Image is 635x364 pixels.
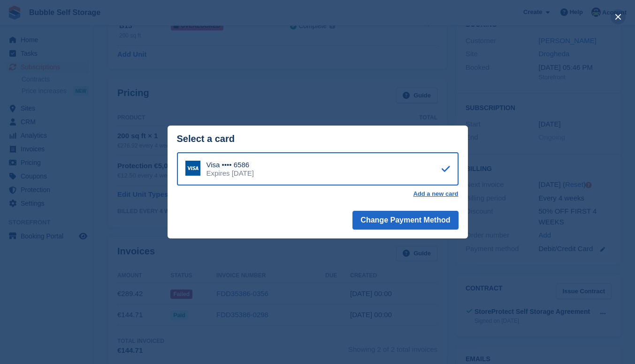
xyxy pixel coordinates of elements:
[207,169,254,178] div: Expires [DATE]
[207,161,254,169] div: Visa •••• 6586
[352,211,458,230] button: Change Payment Method
[413,190,458,198] a: Add a new card
[185,161,200,176] img: Visa Logo
[611,9,626,24] button: close
[177,134,459,144] div: Select a card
